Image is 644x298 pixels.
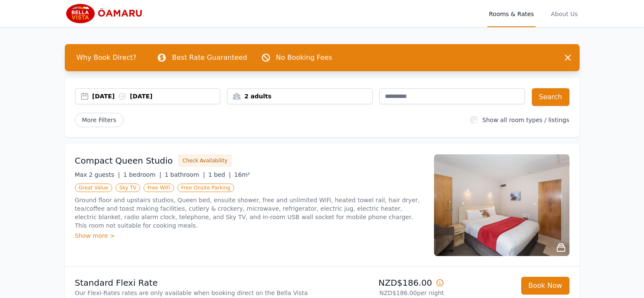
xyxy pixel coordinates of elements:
[75,171,120,178] span: Max 2 guests |
[75,113,124,127] span: More Filters
[521,277,569,295] button: Book Now
[326,277,444,289] p: NZD$186.00
[178,154,232,167] button: Check Availability
[75,196,424,230] p: Ground floor and upstairs studios, Queen bed, ensuite shower, free and unlimited WiFi, heated tow...
[75,277,319,289] p: Standard Flexi Rate
[92,92,220,100] div: [DATE] [DATE]
[234,171,250,178] span: 16m²
[276,53,332,63] p: No Booking Fees
[177,184,234,192] span: Free Onsite Parking
[123,171,161,178] span: 1 bedroom |
[482,117,569,123] label: Show all room types / listings
[227,92,372,100] div: 2 adults
[532,88,569,106] button: Search
[172,53,247,63] p: Best Rate Guaranteed
[75,184,112,192] span: Great Value
[208,171,231,178] span: 1 bed |
[75,155,173,167] h3: Compact Queen Studio
[75,231,424,240] div: Show more >
[326,289,444,297] p: NZD$186.00 per night
[165,171,205,178] span: 1 bathroom |
[116,184,141,192] span: Sky TV
[70,49,144,66] span: Why Book Direct?
[144,184,174,192] span: Free WiFi
[65,3,146,24] img: Bella Vista Oamaru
